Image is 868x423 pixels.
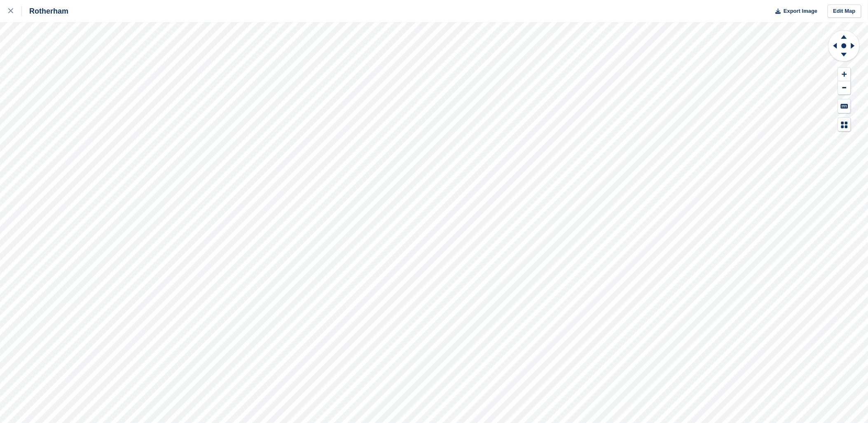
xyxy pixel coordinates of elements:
button: Export Image [771,5,818,18]
button: Zoom In [838,68,851,81]
button: Keyboard Shortcuts [838,99,851,113]
button: Map Legend [838,118,851,132]
button: Zoom Out [838,81,851,95]
a: Edit Map [828,5,861,18]
div: Rotherham [22,6,68,16]
span: Export Image [784,7,817,15]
